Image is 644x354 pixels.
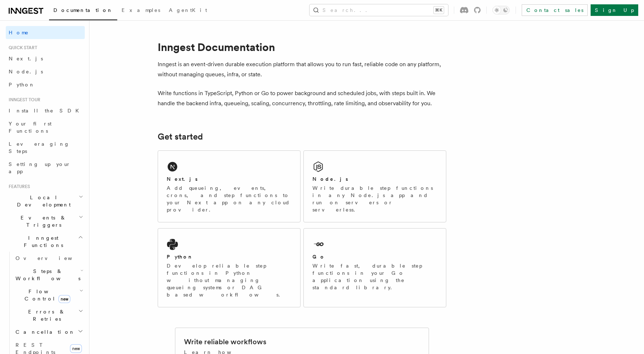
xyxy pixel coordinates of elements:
a: Python [6,78,85,91]
p: Develop reliable step functions in Python without managing queueing systems or DAG based workflows. [167,262,292,298]
span: new [58,295,70,303]
a: Next.js [6,52,85,65]
h2: Python [167,253,193,260]
h1: Inngest Documentation [158,40,446,54]
span: Steps & Workflows [13,268,80,282]
p: Write fast, durable step functions in your Go application using the standard library. [312,262,437,291]
span: Python [9,82,35,88]
h2: Next.js [167,175,198,183]
a: Sign Up [591,4,638,16]
span: Features [6,184,30,189]
button: Errors & Retries [13,305,85,325]
span: Your first Functions [9,121,52,134]
span: Next.js [9,56,43,61]
a: PythonDevelop reliable step functions in Python without managing queueing systems or DAG based wo... [158,228,301,307]
a: Install the SDK [6,104,85,117]
a: Next.jsAdd queueing, events, crons, and step functions to your Next app on any cloud provider. [158,150,301,222]
span: Install the SDK [9,108,83,114]
span: Documentation [53,7,113,13]
p: Add queueing, events, crons, and step functions to your Next app on any cloud provider. [167,184,292,213]
span: Examples [122,7,160,13]
button: Flow Controlnew [13,285,85,305]
p: Write durable step functions in any Node.js app and run on servers or serverless. [312,184,437,213]
a: Contact sales [522,4,588,16]
a: Node.js [6,65,85,78]
button: Steps & Workflows [13,265,85,285]
span: Inngest tour [6,97,40,103]
button: Inngest Functions [6,231,85,252]
span: Quick start [6,45,37,51]
h2: Node.js [312,175,348,183]
span: Home [9,29,29,36]
a: Home [6,26,85,39]
p: Inngest is an event-driven durable execution platform that allows you to run fast, reliable code ... [158,59,446,80]
kbd: ⌘K [434,7,444,14]
button: Search...⌘K [310,4,448,16]
span: AgentKit [169,7,207,13]
a: Setting up your app [6,158,85,178]
button: Toggle dark mode [492,6,510,14]
span: Overview [16,255,90,261]
a: Your first Functions [6,117,85,137]
a: Get started [158,132,203,142]
a: AgentKit [165,2,211,20]
a: GoWrite fast, durable step functions in your Go application using the standard library. [303,228,446,307]
span: Inngest Functions [6,234,78,249]
span: Flow Control [13,288,79,302]
span: Setting up your app [9,161,71,174]
span: Errors & Retries [13,308,78,323]
button: Events & Triggers [6,211,85,231]
span: Leveraging Steps [9,141,70,154]
span: Local Development [6,194,79,208]
button: Cancellation [13,325,85,338]
button: Local Development [6,191,85,211]
a: Documentation [49,2,117,20]
a: Examples [117,2,165,20]
p: Write functions in TypeScript, Python or Go to power background and scheduled jobs, with steps bu... [158,88,446,108]
h2: Go [312,253,325,260]
a: Node.jsWrite durable step functions in any Node.js app and run on servers or serverless. [303,150,446,222]
span: new [70,344,82,353]
span: Cancellation [13,328,75,336]
a: Overview [13,252,85,265]
span: Node.js [9,69,43,74]
h2: Write reliable workflows [184,337,266,347]
a: Leveraging Steps [6,137,85,158]
span: Events & Triggers [6,214,79,229]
